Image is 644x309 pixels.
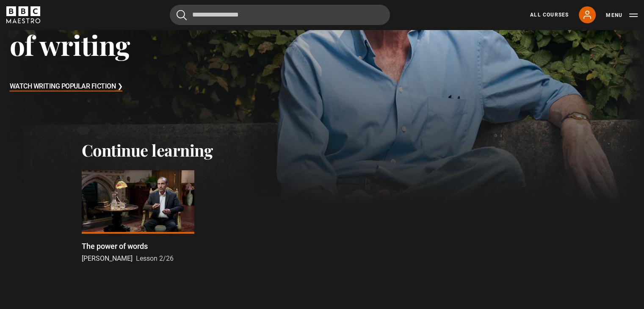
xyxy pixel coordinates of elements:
h3: Watch Writing Popular Fiction ❯ [10,80,123,93]
span: [PERSON_NAME] [82,254,133,262]
svg: BBC Maestro [6,6,40,23]
button: Submit the search query [177,10,187,20]
span: Lesson 2/26 [136,254,174,262]
a: The power of words [PERSON_NAME] Lesson 2/26 [82,170,194,264]
input: Search [170,5,390,25]
a: All Courses [530,11,569,19]
button: Toggle navigation [606,11,638,19]
h2: Continue learning [82,141,563,160]
p: The power of words [82,240,148,252]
